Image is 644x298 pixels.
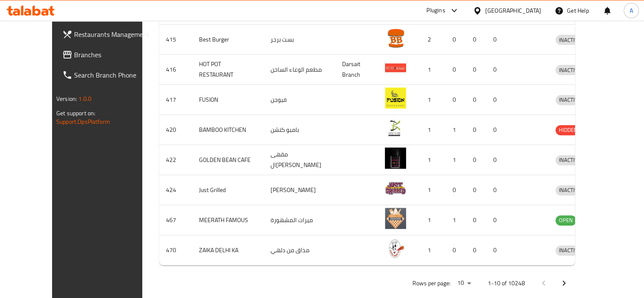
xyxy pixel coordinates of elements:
[454,277,474,290] div: Rows per page:
[159,115,192,145] td: 420
[416,205,446,235] td: 1
[466,175,486,205] td: 0
[192,235,264,265] td: ZAIKA DELHI KA
[446,55,466,85] td: 0
[335,55,378,85] td: Darsait Branch
[385,208,406,229] img: MEERATH FAMOUS
[74,70,153,80] span: Search Branch Phone
[426,6,445,16] div: Plugins
[264,115,335,145] td: بامبو كتشن
[466,145,486,175] td: 0
[192,145,264,175] td: GOLDEN BEAN CAFE
[556,35,584,45] span: INACTIVE
[385,57,406,78] img: HOT POT RESTAURANT
[486,145,507,175] td: 0
[74,50,153,60] span: Branches
[56,108,95,119] span: Get support on:
[192,55,264,85] td: HOT POT RESTAURANT
[486,175,507,205] td: 0
[192,115,264,145] td: BAMBOO KITCHEN
[159,235,192,265] td: 470
[466,85,486,115] td: 0
[486,235,507,265] td: 0
[159,145,192,175] td: 422
[554,273,574,293] button: Next page
[556,125,581,135] span: HIDDEN
[385,238,406,259] img: ZAIKA DELHI KA
[446,145,466,175] td: 1
[416,115,446,145] td: 1
[264,235,335,265] td: مذاق من دلهي
[159,175,192,205] td: 424
[416,235,446,265] td: 1
[55,24,160,45] a: Restaurants Management
[264,145,335,175] td: مقهى ال[PERSON_NAME]
[385,87,406,109] img: FUSION
[486,205,507,235] td: 0
[556,65,584,75] span: INACTIVE
[556,215,576,225] span: OPEN
[488,278,525,289] p: 1-10 of 10248
[159,205,192,235] td: 467
[412,278,451,289] p: Rows per page:
[56,93,77,104] span: Version:
[159,55,192,85] td: 416
[74,29,153,39] span: Restaurants Management
[159,25,192,55] td: 415
[446,25,466,55] td: 0
[466,25,486,55] td: 0
[416,85,446,115] td: 1
[159,85,192,115] td: 417
[486,85,507,115] td: 0
[556,185,584,195] span: INACTIVE
[416,55,446,85] td: 1
[264,55,335,85] td: مطعم الوعاء الساخن
[466,55,486,85] td: 0
[446,235,466,265] td: 0
[192,175,264,205] td: Just Grilled
[466,235,486,265] td: 0
[385,148,406,169] img: GOLDEN BEAN CAFE
[55,65,160,85] a: Search Branch Phone
[446,85,466,115] td: 0
[385,27,406,48] img: Best Burger
[416,145,446,175] td: 1
[192,205,264,235] td: MEERATH FAMOUS
[466,115,486,145] td: 0
[556,125,581,135] div: HIDDEN
[556,65,584,75] div: INACTIVE
[556,245,584,255] span: INACTIVE
[264,85,335,115] td: فيوجن
[446,205,466,235] td: 1
[264,205,335,235] td: ميرات المشهورة
[264,25,335,55] td: بست برجر
[485,6,541,15] div: [GEOGRAPHIC_DATA]
[556,215,576,226] div: OPEN
[416,25,446,55] td: 2
[55,45,160,65] a: Branches
[486,115,507,145] td: 0
[416,175,446,205] td: 1
[486,55,507,85] td: 0
[556,155,584,165] span: INACTIVE
[385,117,406,139] img: BAMBOO KITCHEN
[192,25,264,55] td: Best Burger
[78,93,91,104] span: 1.0.0
[385,178,406,199] img: Just Grilled
[630,6,633,15] span: A
[446,115,466,145] td: 1
[56,116,110,127] a: Support.OpsPlatform
[446,175,466,205] td: 0
[264,175,335,205] td: [PERSON_NAME]
[192,85,264,115] td: FUSION
[486,25,507,55] td: 0
[556,155,584,165] div: INACTIVE
[466,205,486,235] td: 0
[556,95,584,105] span: INACTIVE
